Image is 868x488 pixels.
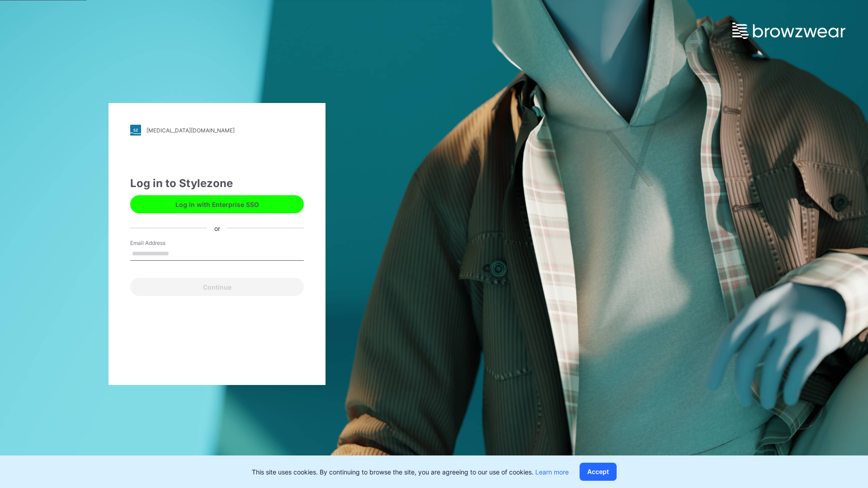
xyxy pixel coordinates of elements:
[535,468,569,476] a: Learn more
[130,125,141,136] img: stylezone-logo.562084cfcfab977791bfbf7441f1a819.svg
[580,463,617,481] button: Accept
[130,125,304,136] a: [MEDICAL_DATA][DOMAIN_NAME]
[130,239,193,247] label: Email Address
[130,175,304,192] div: Log in to Stylezone
[146,127,235,134] div: [MEDICAL_DATA][DOMAIN_NAME]
[732,23,845,39] img: browzwear-logo.e42bd6dac1945053ebaf764b6aa21510.svg
[130,195,304,213] button: Log in with Enterprise SSO
[207,223,227,233] div: or
[252,467,569,477] p: This site uses cookies. By continuing to browse the site, you are agreeing to our use of cookies.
